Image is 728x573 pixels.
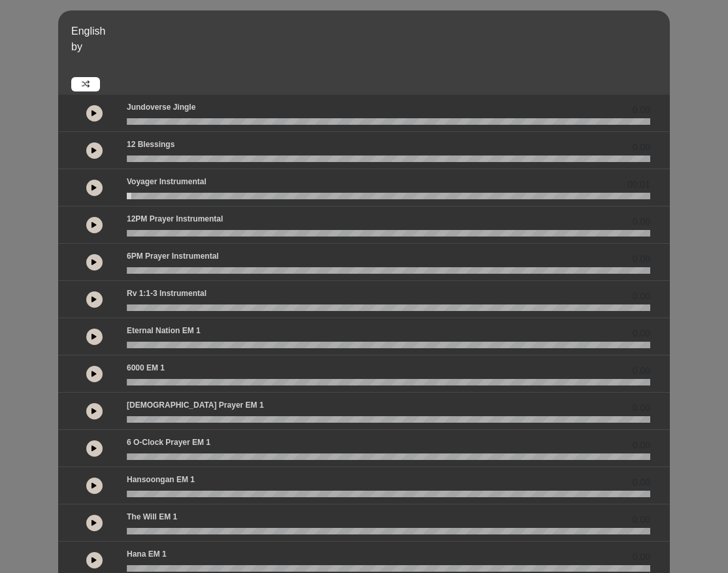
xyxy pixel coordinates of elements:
p: Jundoverse Jingle [127,101,195,113]
span: 0.00 [633,438,650,452]
p: 6 o-clock prayer EM 1 [127,436,210,448]
p: 12 Blessings [127,139,174,150]
p: Hana EM 1 [127,548,167,560]
span: 0.00 [633,103,650,117]
p: Eternal Nation EM 1 [127,325,201,336]
span: 0.00 [633,327,650,340]
p: [DEMOGRAPHIC_DATA] prayer EM 1 [127,399,264,411]
span: 0.00 [633,513,650,527]
span: by [71,41,82,52]
span: 0.00 [633,401,650,415]
p: English [71,24,667,39]
p: Voyager Instrumental [127,176,207,188]
span: 0.00 [633,364,650,378]
p: Hansoongan EM 1 [127,474,195,485]
span: 00:01 [627,178,650,191]
p: 6PM Prayer Instrumental [127,250,219,262]
p: 12PM Prayer Instrumental [127,213,223,225]
span: 0.00 [633,476,650,489]
p: The Will EM 1 [127,511,177,523]
p: Rv 1:1-3 Instrumental [127,287,207,299]
span: 0.00 [633,252,650,266]
span: 0.00 [633,289,650,303]
span: 0.00 [633,140,650,154]
span: 0.00 [633,550,650,564]
span: 0.00 [633,215,650,229]
p: 6000 EM 1 [127,362,165,374]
